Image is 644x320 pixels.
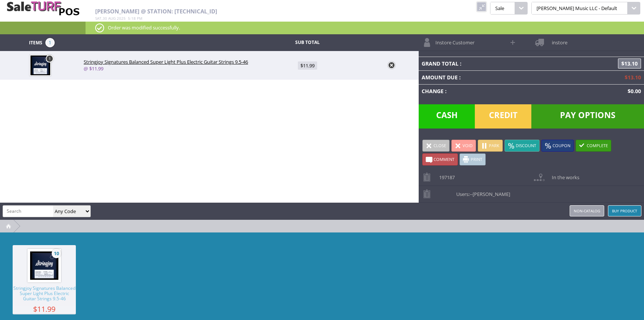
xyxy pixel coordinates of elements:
[505,140,540,152] a: Discount
[84,65,103,72] a: @ $11.99
[95,8,417,15] h2: [PERSON_NAME] @ Station: [TECHNICAL_ID]
[451,140,476,152] a: Void
[422,140,450,152] a: Close
[608,205,641,216] a: Buy Product
[478,140,503,152] a: Park
[137,16,142,21] span: pm
[29,38,42,46] span: Items
[52,249,61,258] span: 10
[548,169,579,181] span: In the works
[475,104,531,129] span: Credit
[576,140,611,152] a: Complete
[95,23,634,32] p: Order was modified successfully.
[45,38,55,47] span: 1
[103,16,107,21] span: 30
[470,191,471,197] span: -
[13,306,76,312] span: $11.99
[84,58,248,65] span: Stringjoy Signatures Balanced Super Light Plus Electric Guitar Strings 9.5-46
[531,104,644,129] span: Pay Options
[460,153,486,165] a: Print
[541,140,574,152] a: Coupon
[95,16,142,21] span: , :
[490,2,515,15] span: Sale
[419,70,553,84] td: Amount Due :
[95,16,102,21] span: Sat
[13,286,76,306] span: Stringjoy Signatures Balanced Super Light Plus Electric Guitar Strings 9.5-46
[432,34,474,46] span: Instore Customer
[548,34,567,46] span: instore
[471,191,510,197] span: -[PERSON_NAME]
[251,38,364,47] td: Sub Total
[3,206,53,216] input: Search
[108,16,116,21] span: Aug
[131,16,136,21] span: 18
[419,104,475,129] span: Cash
[46,55,54,63] a: 1
[625,88,641,95] span: $0.00
[570,205,604,216] a: Non-catalog
[435,169,455,181] span: 197187
[128,16,130,21] span: 5
[117,16,126,21] span: 2025
[622,74,641,81] span: $13.10
[434,156,454,162] span: Comment
[298,61,317,70] span: $11.99
[618,58,641,69] span: $13.10
[419,57,553,70] td: Grand Total :
[531,2,628,15] span: [PERSON_NAME] Music LLC - Default
[419,84,553,98] td: Change :
[453,186,510,197] span: Users:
